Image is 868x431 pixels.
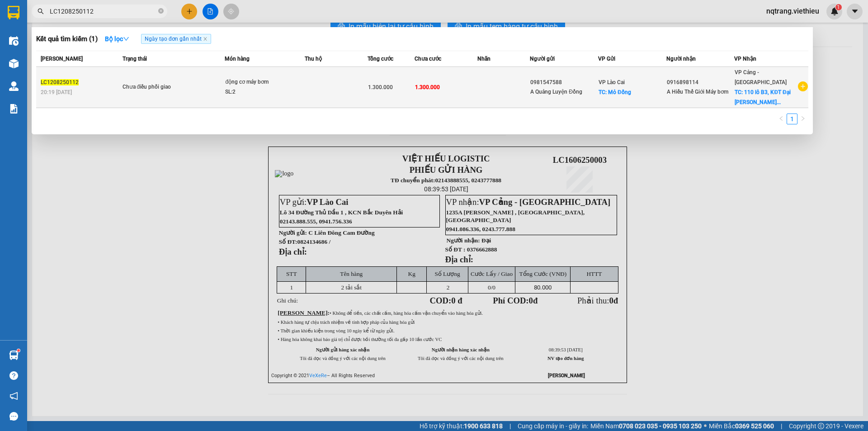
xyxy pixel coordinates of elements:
span: LC1208250112 [41,79,79,85]
span: TC: Mỏ Đồng [599,89,631,95]
span: left [778,116,784,121]
span: 20:19 [DATE] [41,89,72,95]
img: warehouse-icon [9,36,19,46]
span: Người nhận [666,56,696,62]
div: Chưa điều phối giao [123,82,190,92]
img: logo [3,27,38,62]
span: plus-circle [798,81,808,91]
span: Thu hộ [305,56,322,62]
div: A Hiếu Thế Giới Máy bơm [667,87,734,97]
li: 1 [787,114,797,124]
span: right [800,116,806,121]
div: 0981547588 [530,78,598,87]
span: question-circle [9,371,18,380]
span: Chưa cước [415,56,441,62]
div: A Quảng Luyện Đồng [530,87,598,97]
span: VP Gửi [598,56,615,62]
button: Bộ lọcdown [98,32,137,46]
strong: TĐ chuyển phát: [39,50,78,64]
span: VP Nhận [734,56,756,62]
img: warehouse-icon [9,350,19,360]
span: LC1208250096 [88,52,142,62]
span: message [9,412,18,421]
img: solution-icon [9,104,19,114]
span: Tổng cước [368,56,393,62]
div: SL: 2 [225,87,293,97]
input: Tìm tên, số ĐT hoặc mã đơn [50,6,156,16]
h3: Kết quả tìm kiếm ( 1 ) [36,34,98,44]
button: left [776,114,787,124]
li: Previous Page [776,114,787,124]
span: 1.300.000 [368,84,393,90]
strong: Bộ lọc [105,35,129,43]
span: Ngày tạo đơn gần nhất [141,34,211,44]
li: Next Page [797,114,808,124]
sup: 1 [17,349,20,352]
span: down [123,36,129,42]
a: 1 [787,114,797,124]
img: warehouse-icon [9,81,19,91]
img: warehouse-icon [9,59,19,68]
span: close-circle [158,7,164,16]
span: close-circle [158,8,164,14]
span: notification [9,392,18,400]
span: 1.300.000 [415,84,440,90]
span: VP Cảng - [GEOGRAPHIC_DATA] [735,69,787,85]
span: Trạng thái [123,56,147,62]
span: close [203,37,208,41]
strong: 02143888555, 0243777888 [48,57,87,71]
span: TC: 110 lô B3, KĐT Đại [PERSON_NAME]... [735,89,790,105]
span: Người gửi [530,56,555,62]
span: search [38,8,44,14]
span: [PERSON_NAME] [41,56,83,62]
strong: PHIẾU GỬI HÀNG [40,28,86,48]
span: VP Lào Cai [599,79,625,85]
button: right [797,114,808,124]
span: Nhãn [477,56,491,62]
strong: VIỆT HIẾU LOGISTIC [41,7,85,27]
img: logo-vxr [8,6,19,19]
div: 0916898114 [667,78,734,87]
div: động cơ máy bơm [225,77,293,87]
span: Món hàng [225,56,250,62]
